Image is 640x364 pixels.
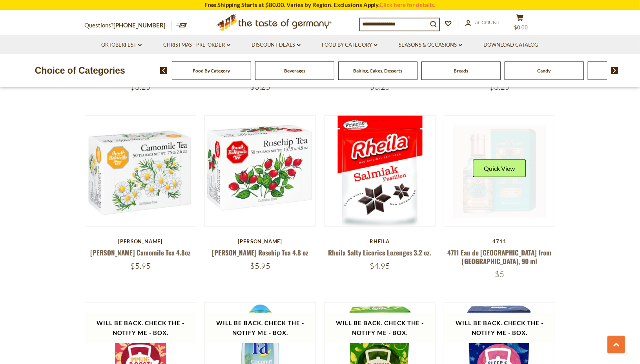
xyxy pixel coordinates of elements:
a: Breads [454,68,468,74]
img: Rheila Salty Licorice Lozenges 3.2 oz. [325,116,436,226]
span: $4.95 [370,261,390,271]
img: next arrow [611,67,618,74]
div: 4711 [444,238,556,244]
a: Download Catalog [484,41,539,49]
button: $0.00 [509,14,532,34]
a: Beverages [284,68,305,74]
a: Food By Category [193,68,230,74]
a: 4711 Eau de [GEOGRAPHIC_DATA] from [GEOGRAPHIC_DATA], 90 ml [448,248,552,266]
a: Click here for details. [380,1,436,8]
img: Onno Behrends Camomile Tea 4.8oz [85,116,196,226]
a: Baking, Cakes, Desserts [353,68,402,74]
span: $5.95 [250,261,270,271]
p: Questions? [85,20,172,31]
a: [PHONE_NUMBER] [114,22,166,29]
a: Candy [538,68,551,74]
a: Oktoberfest [101,41,142,49]
a: Food By Category [322,41,377,49]
span: $0.00 [514,24,528,31]
button: Quick View [473,159,526,177]
a: Discount Deals [252,41,301,49]
a: Christmas - PRE-ORDER [163,41,230,49]
img: Onno Behrends Rosehip Tea 4.8 oz [205,116,316,226]
img: previous arrow [160,67,168,74]
img: 4711 Eau de Cologne from Germany, 90 ml [444,116,555,226]
span: Account [475,19,500,25]
div: [PERSON_NAME] [204,238,316,244]
a: Seasons & Occasions [399,41,462,49]
div: Rheila [324,238,436,244]
span: $5 [495,269,504,279]
a: [PERSON_NAME] Camomile Tea 4.8oz [90,248,191,257]
a: Account [465,18,500,27]
div: [PERSON_NAME] [85,238,197,244]
a: [PERSON_NAME] Rosehip Tea 4.8 oz [212,248,308,257]
a: Rheila Salty Licorice Lozenges 3.2 oz. [328,248,432,257]
span: $5.95 [130,261,151,271]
